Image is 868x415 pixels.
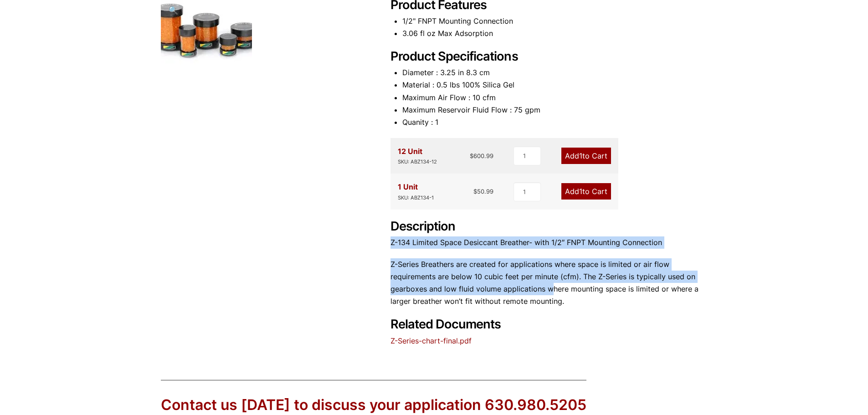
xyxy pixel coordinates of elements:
[390,49,708,64] h2: Product Specifications
[402,116,708,128] li: Quanity : 1
[398,145,437,166] div: 12 Unit
[398,158,437,166] div: SKU: ABZ134-12
[390,336,472,345] a: Z-Series-chart-final.pdf
[402,27,708,40] li: 3.06 fl oz Max Adsorption
[398,194,434,202] div: SKU: ABZ134-1
[473,188,477,195] span: $
[561,183,611,200] a: Add1to Cart
[470,152,493,159] bdi: 600.99
[402,92,708,104] li: Maximum Air Flow : 10 cfm
[473,188,493,195] bdi: 50.99
[402,79,708,91] li: Material : 0.5 lbs 100% Silica Gel
[402,15,708,27] li: 1/2" FNPT Mounting Connection
[402,104,708,116] li: Maximum Reservoir Fluid Flow : 75 gpm
[398,181,434,202] div: 1 Unit
[579,151,582,160] span: 1
[161,26,252,36] a: Z-134 Desiccant Air Breather
[390,258,708,308] p: Z-Series Breathers are created for applications where space is limited or air flow requirements a...
[168,5,179,15] span: 🔍
[390,219,708,234] h2: Description
[470,152,473,159] span: $
[390,236,708,249] p: Z-134 Limited Space Desiccant Breather- with 1/2″ FNPT Mounting Connection
[402,67,708,79] li: Diameter : 3.25 in 8.3 cm
[561,148,611,164] a: Add1to Cart
[579,187,582,196] span: 1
